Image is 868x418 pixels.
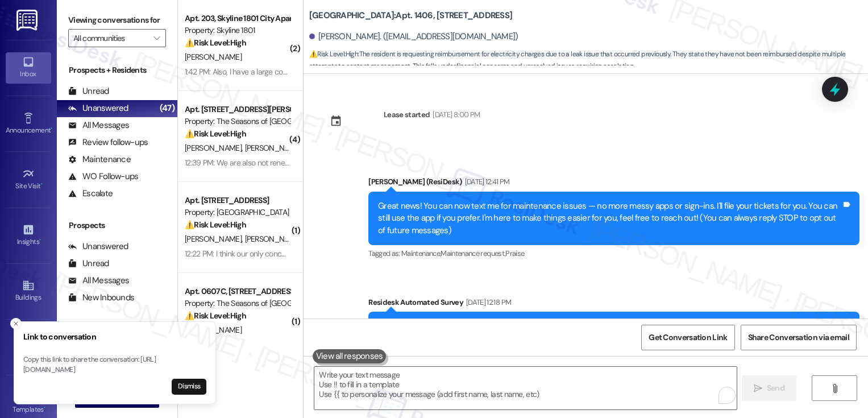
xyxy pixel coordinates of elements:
[185,220,246,230] strong: ⚠️ Risk Level: High
[6,52,51,83] a: Inbox
[68,258,109,270] div: Unread
[23,355,206,375] p: Copy this link to share the conversation: [URL][DOMAIN_NAME]
[309,10,512,22] b: [GEOGRAPHIC_DATA]: Apt. 1406, [STREET_ADDRESS]
[41,180,43,188] span: •
[185,129,246,139] strong: ⚠️ Risk Level: High
[185,104,290,115] div: Apt. [STREET_ADDRESS][PERSON_NAME]
[6,276,51,307] a: Buildings
[830,384,839,393] i: 
[309,48,868,73] span: : The resident is requesting reimbursement for electricity charges due to a leak issue that occur...
[185,325,242,335] span: [PERSON_NAME]
[68,102,128,114] div: Unanswered
[157,100,177,117] div: (47)
[73,29,148,47] input: All communities
[23,331,206,343] h3: Link to conversation
[641,325,734,350] button: Get Conversation Link
[172,379,206,395] button: Dismiss
[401,249,441,258] span: Maintenance ,
[368,296,859,312] div: Residesk Automated Survey
[185,24,290,36] div: Property: Skyline 1801
[185,285,290,297] div: Apt. 0607C, [STREET_ADDRESS][PERSON_NAME]
[185,206,290,218] div: Property: [GEOGRAPHIC_DATA]
[309,49,358,59] strong: ⚠️ Risk Level: High
[767,382,784,394] span: Send
[153,34,160,43] i: 
[185,13,290,24] div: Apt. 203, Skyline 1801 City Apartments
[185,234,245,244] span: [PERSON_NAME]
[68,11,166,29] label: Viewing conversations for
[68,292,134,304] div: New Inbounds
[649,332,727,343] span: Get Conversation Link
[505,249,524,258] span: Praise
[741,325,857,350] button: Share Conversation via email
[378,200,841,237] div: Great news! You can now text me for maintenance issues — no more messy apps or sign-ins. I'll fil...
[6,164,51,195] a: Site Visit •
[244,143,301,153] span: [PERSON_NAME]
[51,125,52,133] span: •
[6,220,51,251] a: Insights •
[462,176,510,188] div: [DATE] 12:41 PM
[57,220,177,231] div: Prospects
[185,311,246,321] strong: ⚠️ Risk Level: High
[68,188,113,200] div: Escalate
[16,10,40,31] img: ResiDesk Logo
[44,404,45,412] span: •
[57,64,177,76] div: Prospects + Residents
[384,109,430,121] div: Lease started
[68,241,128,253] div: Unanswered
[68,136,148,148] div: Review follow-ups
[68,154,131,165] div: Maintenance
[748,332,849,343] span: Share Conversation via email
[742,375,797,401] button: Send
[430,109,480,121] div: [DATE] 8:00 PM
[185,52,242,62] span: [PERSON_NAME]
[68,85,109,97] div: Unread
[368,245,859,262] div: Tagged as:
[10,318,22,329] button: Close toast
[185,194,290,206] div: Apt. [STREET_ADDRESS]
[244,234,301,244] span: [PERSON_NAME]
[6,332,51,363] a: Leads
[309,31,518,43] div: [PERSON_NAME]. ([EMAIL_ADDRESS][DOMAIN_NAME])
[463,296,511,308] div: [DATE] 12:18 PM
[39,236,41,244] span: •
[441,249,505,258] span: Maintenance request ,
[754,384,762,393] i: 
[68,119,129,131] div: All Messages
[368,176,859,192] div: [PERSON_NAME] (ResiDesk)
[68,171,138,183] div: WO Follow-ups
[185,297,290,309] div: Property: The Seasons of [GEOGRAPHIC_DATA]
[314,367,737,409] textarea: To enrich screen reader interactions, please activate Accessibility in Grammarly extension settings
[68,275,129,287] div: All Messages
[185,249,767,259] div: 12:22 PM: I think our only concern is the issues we have been having with our billing and needing...
[185,115,290,127] div: Property: The Seasons of [GEOGRAPHIC_DATA]
[185,38,246,48] strong: ⚠️ Risk Level: High
[185,143,245,153] span: [PERSON_NAME]
[185,67,770,77] div: 1:42 PM: Also, I have a large cockroach infestation in my unit, Could you please have a professio...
